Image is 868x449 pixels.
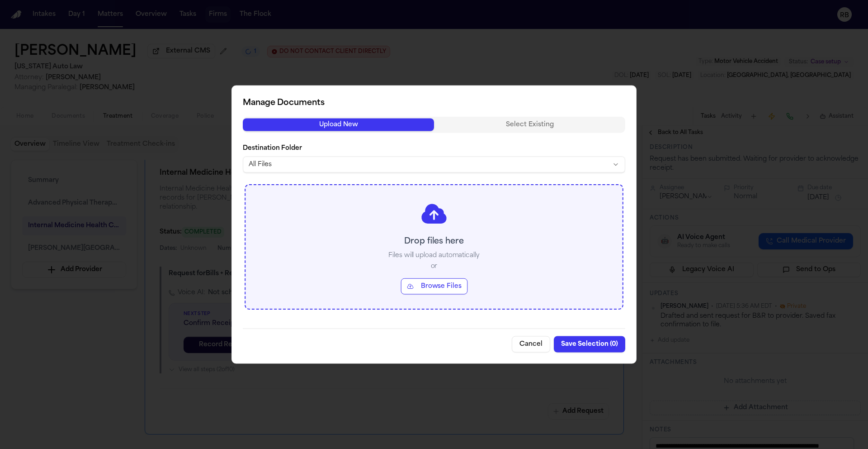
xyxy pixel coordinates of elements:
button: Save Selection (0) [554,336,625,353]
p: Files will upload automatically [388,251,480,260]
h2: Manage Documents [243,97,625,110]
label: Destination Folder [243,144,625,153]
button: Upload New [243,119,434,131]
button: Select Existing [434,119,625,131]
button: Cancel [512,336,550,353]
p: or [431,262,438,271]
button: Browse Files [401,278,467,295]
p: Drop files here [404,235,464,248]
